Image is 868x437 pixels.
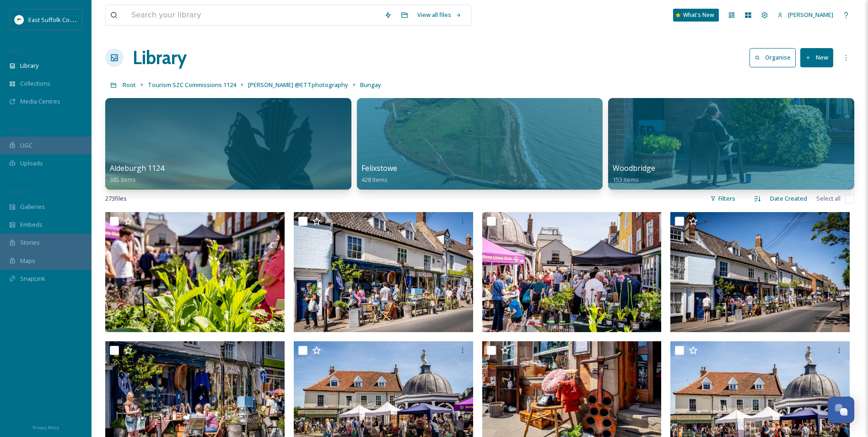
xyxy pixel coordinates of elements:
[20,202,45,211] span: Galleries
[148,81,236,89] span: Tourism SZC Commissions 1124
[9,127,29,134] span: COLLECT
[9,47,25,54] span: MEDIA
[413,6,466,24] a: View all files
[766,190,812,208] div: Date Created
[706,190,740,208] div: Filters
[9,188,30,195] span: WIDGETS
[749,48,800,67] a: Organise
[20,257,35,265] span: Maps
[105,194,127,203] span: 273 file s
[613,175,639,184] span: 153 items
[248,79,348,90] a: [PERSON_NAME] @ETTphotography
[773,6,838,24] a: [PERSON_NAME]
[670,212,850,332] img: Bungay_Garden_Market_mary@ettphotography_0525 (92).jpg
[123,81,136,89] span: Root
[32,425,59,431] span: Privacy Policy
[613,164,655,184] a: Woodbridge153 items
[148,79,236,90] a: Tourism SZC Commissions 1124
[800,48,833,67] button: New
[15,15,24,24] img: ESC%20Logo.png
[828,397,854,423] button: Open Chat
[20,141,32,150] span: UGC
[248,81,348,89] span: [PERSON_NAME] @ETTphotography
[816,194,841,203] span: Select all
[361,163,397,173] span: Felixstowe
[110,163,164,173] span: Aldeburgh 1124
[673,9,719,22] a: What's New
[110,164,164,184] a: Aldeburgh 1124385 items
[361,175,388,184] span: 428 items
[110,175,136,184] span: 385 items
[127,5,380,25] input: Search your library
[482,212,662,332] img: Bungay_Garden_Market_mary@ettphotography_0525 (88).jpg
[105,212,285,332] img: Bungay_Garden_Market_mary@ettphotography_0525 (89)
[749,48,796,67] button: Organise
[28,15,82,24] span: East Suffolk Council
[361,164,397,184] a: Felixstowe428 items
[20,220,43,229] span: Embeds
[20,159,43,168] span: Uploads
[20,274,45,283] span: SnapLink
[294,212,473,332] img: Bungay_Garden_Market_mary@ettphotography_0525 (91).jpg
[123,79,136,90] a: Root
[20,79,50,88] span: Collections
[788,11,833,19] span: [PERSON_NAME]
[20,61,38,70] span: Library
[20,238,40,247] span: Stories
[360,79,381,90] a: Bungay
[20,97,60,106] span: Media Centres
[613,163,655,173] span: Woodbridge
[32,421,59,432] a: Privacy Policy
[360,81,381,89] span: Bungay
[133,44,187,71] a: Library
